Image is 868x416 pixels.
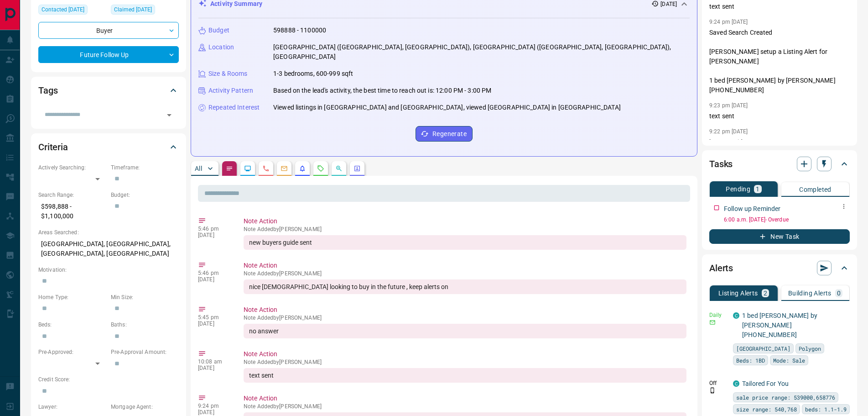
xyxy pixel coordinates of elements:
[38,266,179,274] p: Motivation:
[773,356,805,365] span: Mode: Sale
[736,344,790,353] span: [GEOGRAPHIC_DATA]
[262,165,270,172] svg: Calls
[709,128,748,135] p: 9:22 pm [DATE]
[198,365,230,371] p: [DATE]
[244,368,686,383] div: text sent
[244,235,686,250] div: new buyers guide sent
[709,2,850,11] p: text sent
[38,5,106,17] div: Fri Jun 13 2025
[42,5,84,14] span: Contacted [DATE]
[273,69,353,79] p: 1-3 bedrooms, 600-999 sqft
[709,102,748,109] p: 9:23 pm [DATE]
[244,270,686,277] p: Note Added by [PERSON_NAME]
[38,136,179,158] div: Criteria
[244,305,686,315] p: Note Action
[38,293,106,301] p: Home Type:
[208,42,234,52] p: Location
[724,204,780,214] p: Follow up Reminder
[244,324,686,338] div: no answer
[709,319,716,326] svg: Email
[709,111,850,121] p: text sent
[38,228,179,237] p: Areas Searched:
[38,83,57,98] h2: Tags
[208,69,248,79] p: Size & Rooms
[244,165,251,172] svg: Lead Browsing Activity
[799,186,832,193] p: Completed
[273,42,690,62] p: [GEOGRAPHIC_DATA] ([GEOGRAPHIC_DATA], [GEOGRAPHIC_DATA]), [GEOGRAPHIC_DATA] ([GEOGRAPHIC_DATA], [...
[709,153,850,175] div: Tasks
[709,137,850,147] p: buyers guide sent
[273,103,621,112] p: Viewed listings in [GEOGRAPHIC_DATA] and [GEOGRAPHIC_DATA], viewed [GEOGRAPHIC_DATA] in [GEOGRAPH...
[244,216,686,226] p: Note Action
[837,290,841,296] p: 0
[299,165,306,172] svg: Listing Alerts
[38,163,106,172] p: Actively Searching:
[38,191,106,199] p: Search Range:
[244,349,686,359] p: Note Action
[799,344,821,353] span: Polygon
[756,186,759,192] p: 1
[281,165,288,172] svg: Emails
[335,165,343,172] svg: Opportunities
[805,405,847,414] span: beds: 1.1-1.9
[788,290,832,296] p: Building Alerts
[733,312,739,319] div: condos.ca
[198,358,230,365] p: 10:08 am
[742,380,789,387] a: Tailored For You
[244,403,686,410] p: Note Added by [PERSON_NAME]
[195,165,202,172] p: All
[198,226,230,232] p: 5:46 pm
[709,19,748,25] p: 9:24 pm [DATE]
[244,315,686,321] p: Note Added by [PERSON_NAME]
[709,387,716,394] svg: Push Notification Only
[208,103,260,112] p: Repeated Interest
[111,403,179,411] p: Mortgage Agent:
[273,86,491,95] p: Based on the lead's activity, the best time to reach out is: 12:00 PM - 3:00 PM
[724,216,850,224] p: 6:00 a.m. [DATE] - Overdue
[38,46,179,63] div: Future Follow Up
[709,311,728,319] p: Daily
[273,26,326,35] p: 598888 - 1100000
[198,314,230,321] p: 5:45 pm
[38,348,106,356] p: Pre-Approved:
[226,165,233,172] svg: Notes
[111,348,179,356] p: Pre-Approval Amount:
[244,359,686,365] p: Note Added by [PERSON_NAME]
[416,126,473,142] button: Regenerate
[764,290,767,296] p: 2
[38,375,179,384] p: Credit Score:
[114,5,152,14] span: Claimed [DATE]
[353,165,361,172] svg: Agent Actions
[198,270,230,276] p: 5:46 pm
[198,321,230,327] p: [DATE]
[736,405,797,414] span: size range: 540,768
[709,379,728,387] p: Off
[38,237,179,261] p: [GEOGRAPHIC_DATA], [GEOGRAPHIC_DATA], [GEOGRAPHIC_DATA], [GEOGRAPHIC_DATA]
[208,86,253,95] p: Activity Pattern
[38,199,106,224] p: $598,888 - $1,100,000
[198,232,230,238] p: [DATE]
[709,157,733,171] h2: Tasks
[198,276,230,283] p: [DATE]
[111,191,179,199] p: Budget:
[111,5,179,17] div: Mon May 26 2025
[709,261,733,275] h2: Alerts
[38,321,106,329] p: Beds:
[709,229,850,244] button: New Task
[111,321,179,329] p: Baths:
[38,403,106,411] p: Lawyer:
[111,163,179,172] p: Timeframe:
[709,28,850,95] p: Saved Search Created [PERSON_NAME] setup a Listing Alert for [PERSON_NAME] 1 bed [PERSON_NAME] by...
[244,226,686,232] p: Note Added by [PERSON_NAME]
[726,186,750,192] p: Pending
[736,356,765,365] span: Beds: 1BD
[733,380,739,387] div: condos.ca
[742,312,817,338] a: 1 bed [PERSON_NAME] by [PERSON_NAME] [PHONE_NUMBER]
[38,140,68,154] h2: Criteria
[244,279,686,294] div: nice [DEMOGRAPHIC_DATA] looking to buy in the future , keep alerts on
[198,409,230,416] p: [DATE]
[38,79,179,101] div: Tags
[244,394,686,403] p: Note Action
[718,290,758,296] p: Listing Alerts
[736,393,835,402] span: sale price range: 539000,658776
